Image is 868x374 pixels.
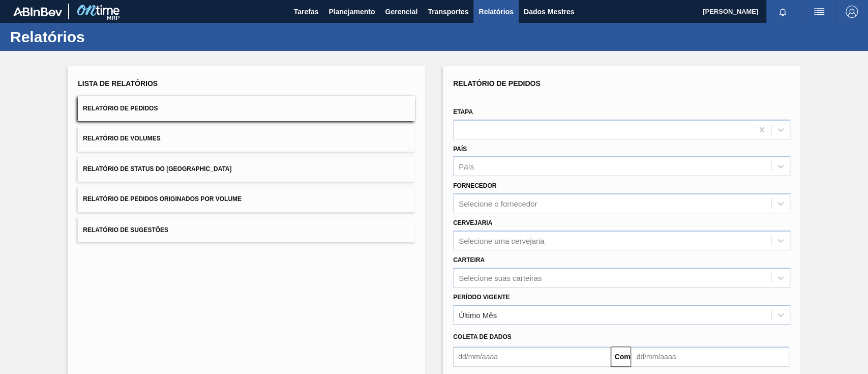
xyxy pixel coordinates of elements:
button: Relatório de Sugestões [78,217,415,242]
font: Relatórios [10,28,85,45]
img: ações do usuário [813,6,825,18]
font: Último Mês [459,310,497,319]
font: Relatórios [478,8,513,16]
font: Coleta de dados [453,333,512,340]
font: Selecione o fornecedor [459,199,537,208]
font: Comeu [614,353,638,361]
font: Tarefas [294,8,319,16]
font: Gerencial [385,8,417,16]
input: dd/mm/aaaa [453,347,611,367]
font: País [459,162,474,171]
font: Relatório de Volumes [83,135,160,142]
button: Relatório de Status do [GEOGRAPHIC_DATA] [78,157,415,182]
font: Planejamento [328,8,375,16]
font: [PERSON_NAME] [703,8,758,15]
font: Etapa [453,108,473,116]
font: Fornecedor [453,182,496,189]
button: Relatório de Volumes [78,126,415,151]
button: Notificações [766,5,799,19]
font: Cervejaria [453,219,492,226]
button: Comeu [611,347,631,367]
font: Relatório de Pedidos [83,105,158,112]
img: TNhmsLtSVTkK8tSr43FrP2fwEKptu5GPRR3wAAAABJRU5ErkJggg== [13,7,62,16]
font: Transportes [428,8,468,16]
font: Lista de Relatórios [78,79,158,88]
button: Relatório de Pedidos [78,96,415,121]
font: Relatório de Status do [GEOGRAPHIC_DATA] [83,165,231,172]
font: Relatório de Pedidos Originados por Volume [83,196,242,203]
font: País [453,146,467,153]
img: Sair [846,6,858,18]
font: Dados Mestres [524,8,575,16]
font: Carteira [453,256,485,264]
font: Relatório de Sugestões [83,226,168,233]
font: Período Vigente [453,294,510,301]
input: dd/mm/aaaa [631,347,789,367]
font: Selecione suas carteiras [459,273,542,282]
font: Selecione uma cervejaria [459,236,544,245]
font: Relatório de Pedidos [453,79,541,88]
button: Relatório de Pedidos Originados por Volume [78,187,415,212]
